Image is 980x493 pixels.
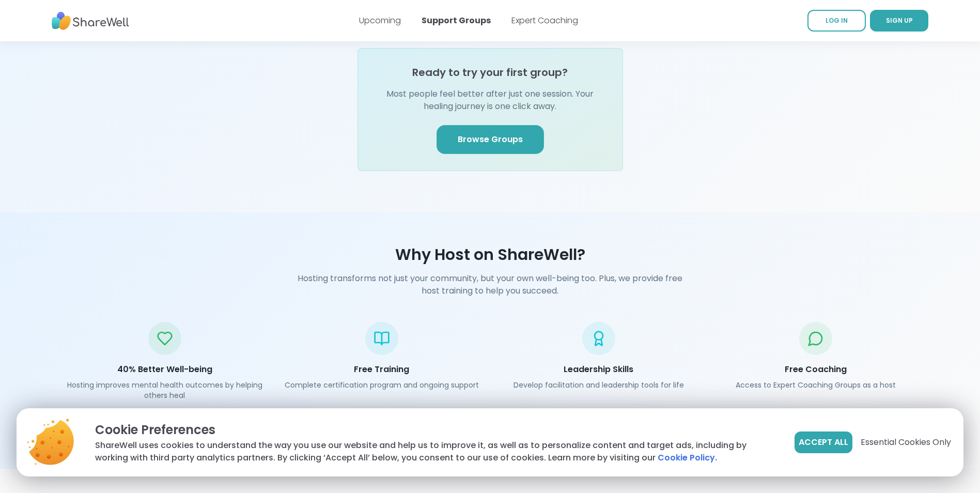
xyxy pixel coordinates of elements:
[807,10,866,32] a: LOG IN
[870,10,928,32] a: SIGN UP
[861,436,951,449] span: Essential Cookies Only
[282,380,482,390] p: Complete certification program and ongoing support
[65,245,916,264] h3: Why Host on ShareWell?
[95,439,778,464] p: ShareWell uses cookies to understand the way you use our website and help us to improve it, as we...
[715,380,916,390] p: Access to Expert Coaching Groups as a host
[826,16,848,25] span: LOG IN
[292,272,689,297] h4: Hosting transforms not just your community, but your own well-being too. Plus, we provide free ho...
[359,14,401,26] a: Upcoming
[886,16,913,25] span: SIGN UP
[511,14,578,26] a: Expert Coaching
[412,65,568,80] h4: Ready to try your first group?
[65,380,265,400] p: Hosting improves mental health outcomes by helping others heal
[437,125,544,154] a: Browse Groups
[795,432,852,453] button: Accept All
[52,7,129,35] img: ShareWell Nav Logo
[458,133,523,146] span: Browse Groups
[95,421,778,439] p: Cookie Preferences
[658,452,717,464] a: Cookie Policy.
[65,363,265,376] h4: 40% Better Well-being
[282,363,482,376] h4: Free Training
[799,436,848,449] span: Accept All
[499,380,699,390] p: Develop facilitation and leadership tools for life
[422,14,491,26] a: Support Groups
[499,363,699,376] h4: Leadership Skills
[715,363,916,376] h4: Free Coaching
[375,88,606,113] p: Most people feel better after just one session. Your healing journey is one click away.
